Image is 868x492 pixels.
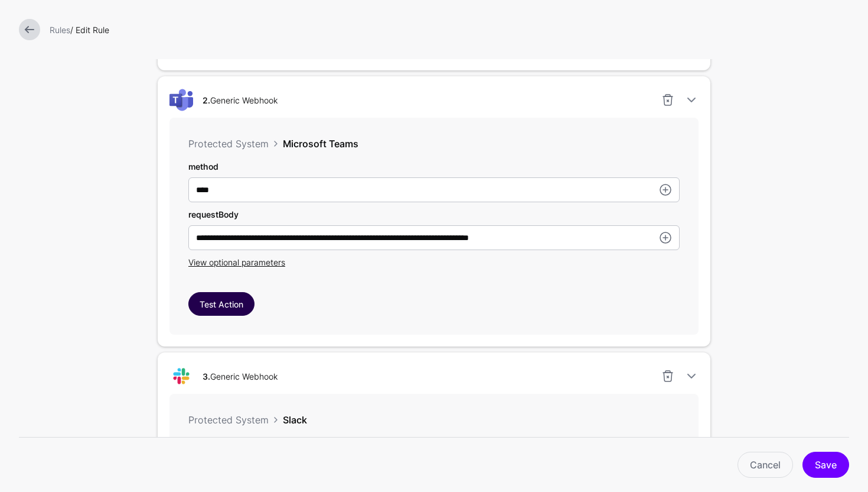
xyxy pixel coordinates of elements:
span: Protected System [188,138,269,150]
div: Generic Webhook [198,94,282,106]
div: Generic Webhook [198,370,282,383]
label: method [188,160,218,173]
a: Rules [50,25,70,35]
strong: 3. [203,371,210,381]
button: Test Action [188,292,254,316]
span: View optional parameters [188,257,285,267]
img: svg+xml;base64,PHN2ZyB3aWR0aD0iNjQiIGhlaWdodD0iNjQiIHZpZXdCb3g9IjAgMCA2NCA2NCIgZmlsbD0ibm9uZSIgeG... [169,364,193,388]
span: Protected System [188,414,269,426]
strong: 2. [203,95,210,105]
span: Microsoft Teams [283,138,358,150]
button: Save [802,452,849,478]
div: / Edit Rule [45,24,854,36]
label: requestBody [188,208,239,221]
a: Cancel [738,452,793,478]
img: svg+xml;base64,PD94bWwgdmVyc2lvbj0iMS4wIiBlbmNvZGluZz0idXRmLTgiPz4KPHN2ZyB4bWxucz0iaHR0cDovL3d3dy... [169,88,193,112]
span: Slack [283,414,307,426]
